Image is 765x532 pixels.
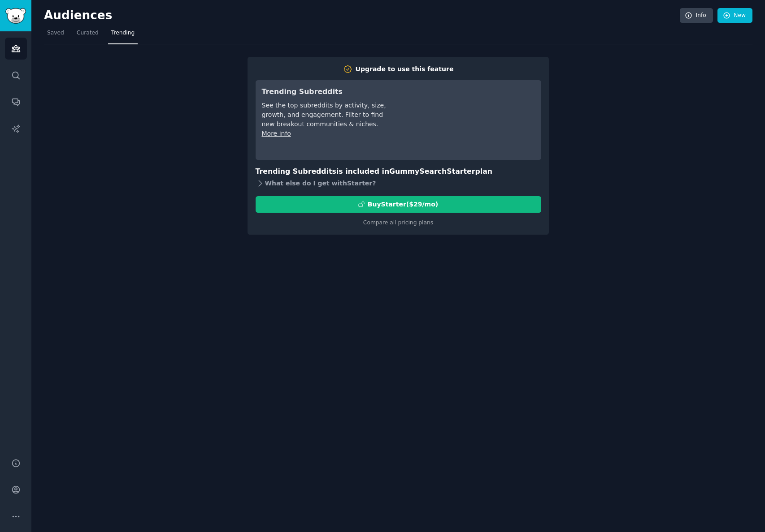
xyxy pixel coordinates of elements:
h2: Audiences [44,9,680,23]
h3: Trending Subreddits [262,86,388,98]
div: What else do I get with Starter ? [256,177,541,190]
div: Buy Starter ($ 29 /mo ) [368,200,438,209]
a: Curated [74,26,102,44]
iframe: YouTube video player [400,86,535,154]
a: Compare all pricing plans [363,219,433,226]
div: Upgrade to use this feature [356,64,454,74]
button: BuyStarter($29/mo) [256,196,541,213]
div: See the top subreddits by activity, size, growth, and engagement. Filter to find new breakout com... [262,101,388,129]
a: Trending [108,26,138,44]
span: GummySearch Starter [389,167,475,176]
a: More info [262,130,291,137]
span: Saved [47,29,64,37]
a: Info [680,8,713,23]
h3: Trending Subreddits is included in plan [256,166,541,177]
a: New [717,8,752,23]
span: Trending [111,29,135,37]
span: Curated [77,29,99,37]
a: Saved [44,26,67,44]
img: GummySearch logo [5,8,26,24]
